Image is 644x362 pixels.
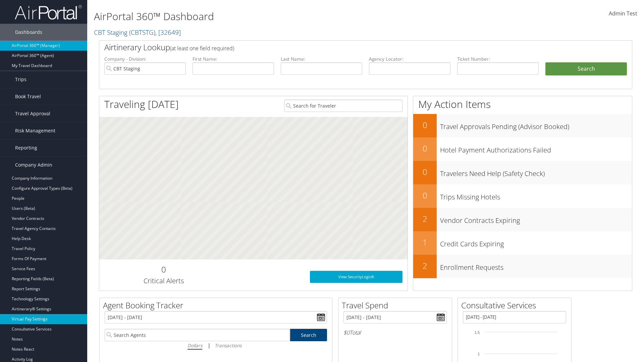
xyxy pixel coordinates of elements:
[290,329,327,341] a: Search
[440,166,632,178] h3: Travelers Need Help (Safety Check)
[15,122,55,139] span: Risk Management
[457,56,539,62] label: Ticket Number:
[413,161,632,184] a: 0Travelers Need Help (Safety Check)
[105,341,327,350] div: |
[413,190,437,201] h2: 0
[343,329,350,336] span: $0
[440,189,632,202] h3: Trips Missing Hotels
[15,24,42,41] span: Dashboards
[440,142,632,155] h3: Hotel Payment Authorizations Failed
[15,71,26,88] span: Trips
[155,28,181,37] span: , [ 32649 ]
[413,184,632,208] a: 0Trips Missing Hotels
[413,255,632,278] a: 2Enrollment Requests
[104,42,583,53] h2: Airtinerary Lookup
[104,264,223,275] h2: 0
[281,56,362,62] label: Last Name:
[129,28,155,37] span: ( CBTSTG )
[413,97,632,111] h1: My Action Items
[440,259,632,272] h3: Enrollment Requests
[15,139,37,156] span: Reporting
[461,300,571,311] h2: Consultative Services
[104,276,223,286] h3: Critical Alerts
[15,157,52,173] span: Company Admin
[609,3,637,24] a: Admin Test
[170,45,234,52] span: (at least one field required)
[440,236,632,249] h3: Credit Cards Expiring
[310,271,402,283] a: View SecurityLogic®
[284,100,402,112] input: Search for Traveler
[413,237,437,248] h2: 1
[103,300,332,311] h2: Agent Booking Tracker
[193,56,274,62] label: First Name:
[475,330,480,335] tspan: 1.5
[105,329,290,341] input: Search Agents
[413,208,632,231] a: 2Vendor Contracts Expiring
[413,143,437,154] h2: 0
[545,62,627,76] button: Search
[440,119,632,131] h3: Travel Approvals Pending (Advisor Booked)
[609,10,637,17] span: Admin Test
[94,28,181,37] a: CBT Staging
[413,231,632,255] a: 1Credit Cards Expiring
[215,342,241,349] i: Transactions
[440,213,632,225] h3: Vendor Contracts Expiring
[104,97,179,111] h1: Traveling [DATE]
[413,213,437,225] h2: 2
[413,119,437,131] h2: 0
[343,329,447,336] h6: Total
[478,352,480,356] tspan: 1
[413,260,437,271] h2: 2
[413,137,632,161] a: 0Hotel Payment Authorizations Failed
[369,56,450,62] label: Agency Locator:
[94,9,456,23] h1: AirPortal 360™ Dashboard
[413,166,437,178] h2: 0
[15,105,50,122] span: Travel Approval
[342,300,452,311] h2: Travel Spend
[187,342,202,349] i: Dollars
[413,114,632,137] a: 0Travel Approvals Pending (Advisor Booked)
[15,88,41,105] span: Book Travel
[15,4,82,20] img: airportal-logo.png
[104,56,186,62] label: Company - Division:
